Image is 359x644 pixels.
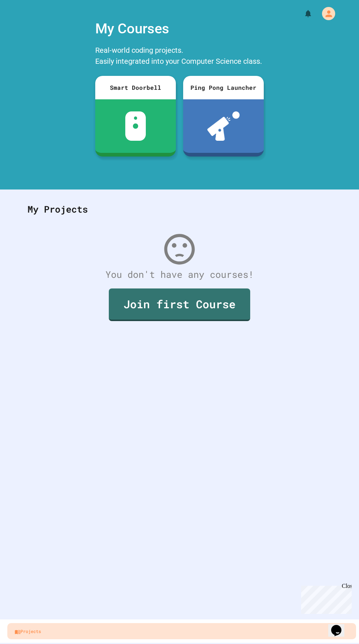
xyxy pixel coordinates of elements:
[92,15,267,43] div: My Courses
[314,5,337,22] div: My Account
[125,111,146,141] img: sdb-white.svg
[207,111,240,141] img: ppl-with-ball.png
[95,76,176,99] div: Smart Doorbell
[7,623,356,639] a: Projects
[3,3,51,47] div: Chat with us now!Close
[92,43,267,70] div: Real-world coding projects. Easily integrated into your Computer Science class.
[183,76,264,99] div: Ping Pong Launcher
[328,615,352,637] iframe: chat widget
[109,288,250,321] a: Join first Course
[20,195,339,224] div: My Projects
[298,583,352,614] iframe: chat widget
[290,7,314,20] div: My Notifications
[20,268,339,281] div: You don't have any courses!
